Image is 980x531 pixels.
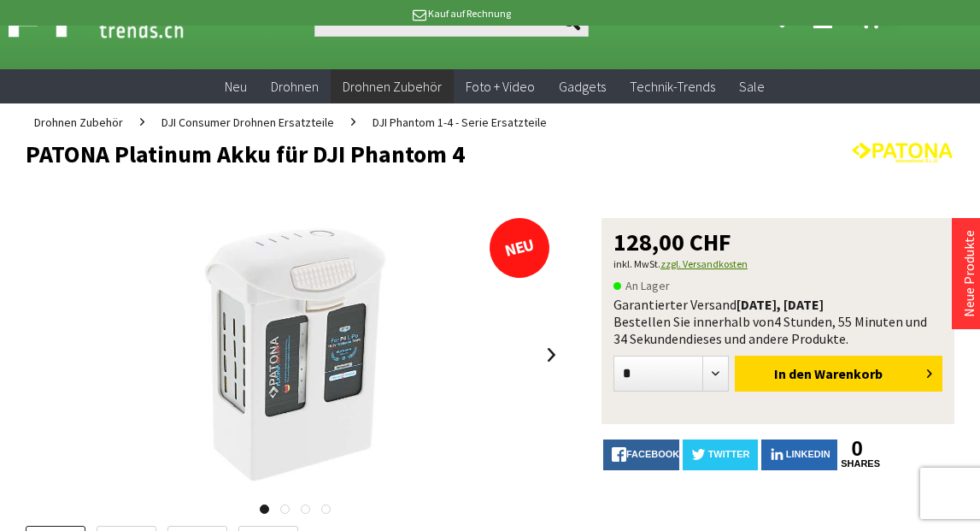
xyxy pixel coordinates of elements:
[736,296,824,313] b: [DATE], [DATE]
[683,440,759,470] a: twitter
[613,296,942,347] div: Garantierter Versand Bestellen Sie innerhalb von dieses und andere Produkte.
[194,218,396,492] img: PATONA Platinum Akku für DJI Phantom 4
[466,78,535,95] span: Foto + Video
[727,69,777,104] a: Sale
[786,449,830,459] span: LinkedIn
[213,69,259,104] a: Neu
[153,103,343,141] a: DJI Consumer Drohnen Ersatzteile
[618,69,727,104] a: Technik-Trends
[613,275,670,296] span: An Lager
[708,449,750,459] span: twitter
[26,103,132,141] a: Drohnen Zubehör
[613,254,942,274] p: inkl. MwSt.
[271,78,319,95] span: Drohnen
[613,313,927,347] span: 4 Stunden, 55 Minuten und 34 Sekunden
[960,230,977,317] a: Neue Produkte
[26,141,769,167] h1: PATONA Platinum Akku für DJI Phantom 4
[761,440,837,470] a: LinkedIn
[841,440,873,458] a: 0
[603,440,679,470] a: facebook
[660,257,748,270] a: zzgl. Versandkosten
[364,103,555,141] a: DJI Phantom 1-4 - Serie Ersatzteile
[630,78,715,95] span: Technik-Trends
[34,115,123,130] span: Drohnen Zubehör
[161,115,334,130] span: DJI Consumer Drohnen Ersatzteile
[814,365,883,382] span: Warenkorb
[841,458,873,469] a: shares
[454,69,547,104] a: Foto + Video
[626,449,679,459] span: facebook
[739,78,765,95] span: Sale
[852,141,954,164] img: Patona
[559,78,606,95] span: Gadgets
[547,69,618,104] a: Gadgets
[735,356,942,392] button: In den Warenkorb
[259,69,331,104] a: Drohnen
[343,78,442,95] span: Drohnen Zubehör
[613,230,731,254] span: 128,00 CHF
[225,78,247,95] span: Neu
[774,365,812,382] span: In den
[331,69,454,104] a: Drohnen Zubehör
[373,115,547,130] span: DJI Phantom 1-4 - Serie Ersatzteile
